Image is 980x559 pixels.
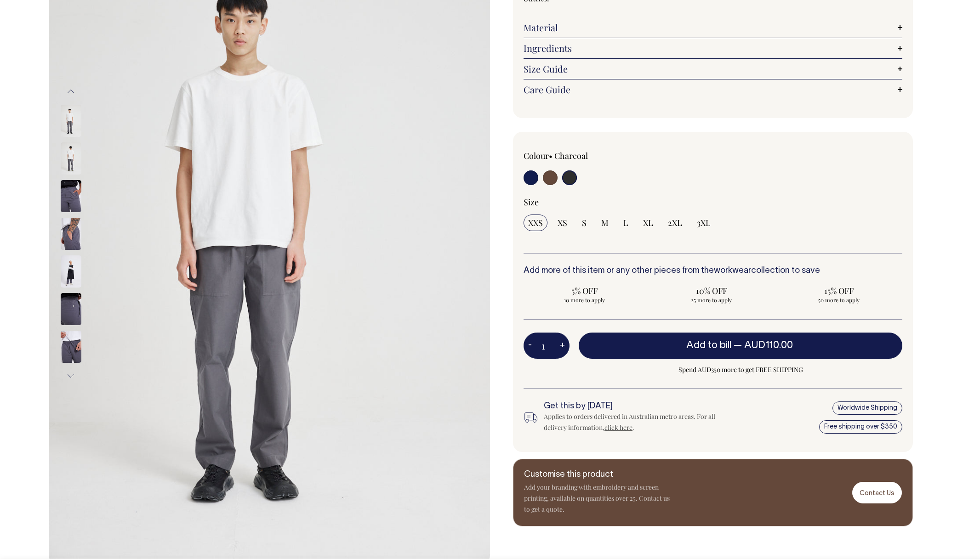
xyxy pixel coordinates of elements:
input: XL [638,215,658,231]
input: XS [553,215,572,231]
button: Next [64,366,78,386]
h6: Add more of this item or any other pieces from the collection to save [524,266,902,276]
span: 50 more to apply [782,296,895,304]
span: — [734,341,795,350]
input: 2XL [663,215,687,231]
span: Spend AUD350 more to get FREE SHIPPING [579,364,902,375]
input: 10% OFF 25 more to apply [651,282,773,306]
label: Charcoal [554,150,588,161]
button: - [524,337,536,355]
span: XS [558,217,567,228]
a: Care Guide [524,84,902,95]
input: 15% OFF 50 more to apply [778,282,900,306]
div: Applies to orders delivered in Australian metro areas. For all delivery information, . [544,411,730,433]
span: 15% OFF [782,285,895,296]
span: 25 more to apply [655,296,768,304]
span: XL [643,217,653,228]
img: charcoal [61,331,81,363]
a: Contact Us [852,482,902,503]
img: charcoal [61,105,81,137]
img: charcoal [61,218,81,250]
h6: Customise this product [524,470,671,480]
a: click here [604,423,632,432]
span: M [601,217,609,228]
span: 5% OFF [528,285,641,296]
span: XXS [528,217,543,228]
button: + [555,337,570,355]
img: charcoal [61,142,81,175]
img: charcoal [61,180,81,212]
a: workwear [714,267,751,275]
span: • [549,150,553,161]
a: Ingredients [524,43,902,54]
span: AUD110.00 [744,341,793,350]
input: L [619,215,633,231]
input: XXS [524,215,547,231]
span: 10 more to apply [528,296,641,304]
span: 2XL [668,217,682,228]
input: 5% OFF 10 more to apply [524,282,645,306]
p: Add your branding with embroidery and screen printing, available on quantities over 25. Contact u... [524,482,671,515]
h6: Get this by [DATE] [544,402,730,411]
button: Previous [64,81,78,102]
span: S [582,217,587,228]
input: S [577,215,591,231]
input: M [597,215,613,231]
a: Material [524,22,902,33]
div: Colour [524,150,675,161]
span: Add to bill [686,341,731,350]
span: 3XL [697,217,711,228]
img: charcoal [61,255,81,288]
input: 3XL [692,215,715,231]
a: Size Guide [524,63,902,74]
button: Add to bill —AUD110.00 [579,333,902,358]
span: 10% OFF [655,285,768,296]
div: Size [524,197,902,208]
img: charcoal [61,293,81,325]
span: L [623,217,628,228]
